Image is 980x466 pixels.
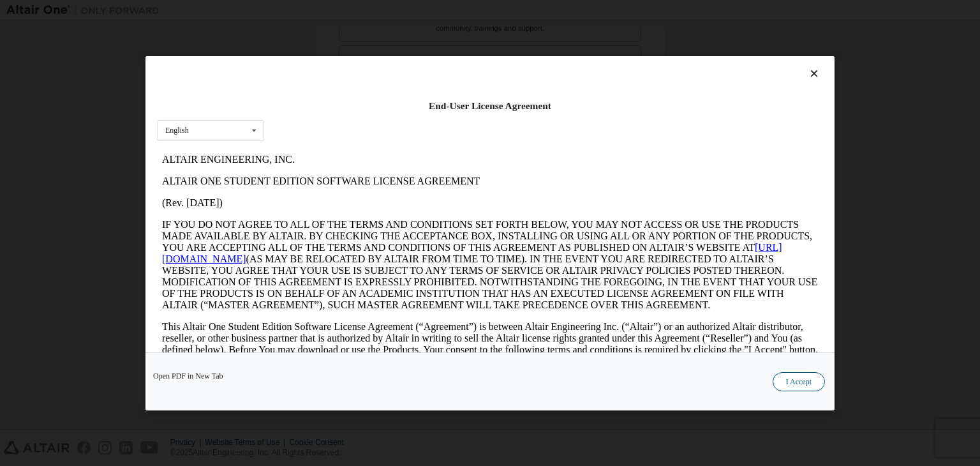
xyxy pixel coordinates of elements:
[5,70,661,162] p: IF YOU DO NOT AGREE TO ALL OF THE TERMS AND CONDITIONS SET FORTH BELOW, YOU MAY NOT ACCESS OR USE...
[5,27,661,38] p: ALTAIR ONE STUDENT EDITION SOFTWARE LICENSE AGREEMENT
[5,172,661,218] p: This Altair One Student Edition Software License Agreement (“Agreement”) is between Altair Engine...
[5,5,661,17] p: ALTAIR ENGINEERING, INC.
[153,372,223,380] a: Open PDF in New Tab
[165,126,189,134] div: English
[157,100,823,112] div: End-User License Agreement
[773,372,825,391] button: I Accept
[5,49,661,60] p: (Rev. [DATE])
[5,93,625,116] a: [URL][DOMAIN_NAME]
